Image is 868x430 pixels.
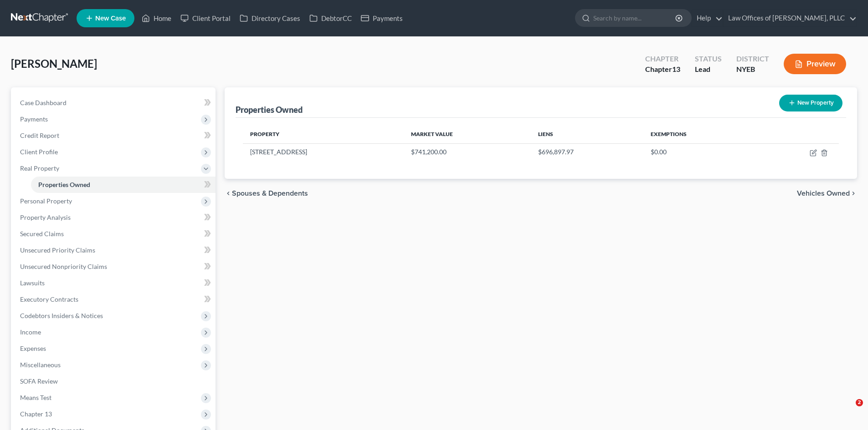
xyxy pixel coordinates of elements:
[13,209,216,226] a: Property Analysis
[645,54,680,64] div: Chapter
[643,143,757,161] td: $0.00
[11,57,97,70] span: [PERSON_NAME]
[736,64,769,75] div: NYEB
[837,399,859,421] iframe: Intercom live chat
[20,148,58,156] span: Client Profile
[20,263,107,270] span: Unsecured Nonpriority Claims
[797,190,850,197] span: Vehicles Owned
[850,190,857,197] i: chevron_right
[20,394,51,401] span: Means Test
[13,258,216,275] a: Unsecured Nonpriority Claims
[95,15,126,22] span: New Case
[305,10,356,26] a: DebtorCC
[20,377,58,385] span: SOFA Review
[531,125,643,143] th: Liens
[20,197,72,205] span: Personal Property
[20,164,59,172] span: Real Property
[225,190,232,197] i: chevron_left
[672,65,680,73] span: 13
[20,312,103,319] span: Codebtors Insiders & Notices
[356,10,407,26] a: Payments
[736,54,769,64] div: District
[225,190,308,197] button: chevron_left Spouses & Dependents
[20,246,95,254] span: Unsecured Priority Claims
[13,373,216,390] a: SOFA Review
[243,143,404,161] td: [STREET_ADDRESS]
[31,177,216,193] a: Properties Owned
[20,213,71,221] span: Property Analysis
[856,399,863,406] span: 2
[20,279,45,287] span: Lawsuits
[176,10,235,26] a: Client Portal
[20,230,64,238] span: Secured Claims
[593,10,677,26] input: Search by name...
[13,291,216,308] a: Executory Contracts
[645,64,680,75] div: Chapter
[695,54,722,64] div: Status
[724,10,857,26] a: Law Offices of [PERSON_NAME], PLLC
[797,190,857,197] button: Vehicles Owned chevron_right
[531,143,643,161] td: $696,897.97
[13,127,216,144] a: Credit Report
[643,125,757,143] th: Exemptions
[13,275,216,291] a: Lawsuits
[20,295,78,303] span: Executory Contracts
[20,115,48,123] span: Payments
[13,95,216,111] a: Case Dashboard
[695,64,722,75] div: Lead
[779,95,842,111] button: New Property
[20,361,61,369] span: Miscellaneous
[20,132,59,139] span: Credit Report
[38,181,90,188] span: Properties Owned
[20,99,67,106] span: Case Dashboard
[20,410,52,418] span: Chapter 13
[243,125,404,143] th: Property
[20,344,46,352] span: Expenses
[235,10,305,26] a: Directory Cases
[13,242,216,258] a: Unsecured Priority Claims
[137,10,176,26] a: Home
[232,190,308,197] span: Spouses & Dependents
[20,328,41,336] span: Income
[13,226,216,242] a: Secured Claims
[692,10,723,26] a: Help
[236,104,303,115] div: Properties Owned
[784,54,846,74] button: Preview
[404,125,531,143] th: Market Value
[404,143,531,161] td: $741,200.00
